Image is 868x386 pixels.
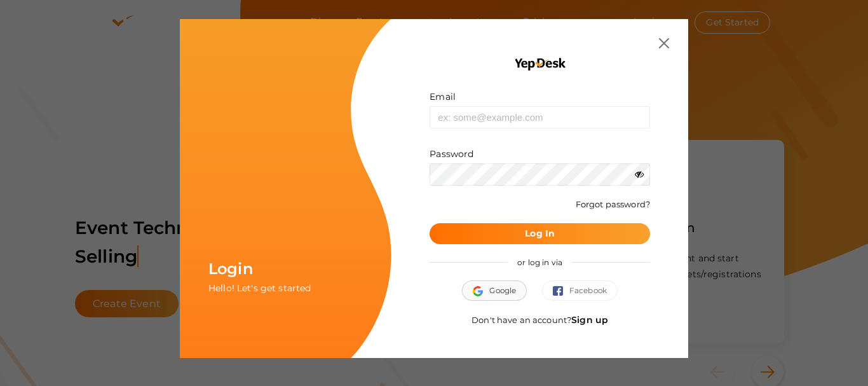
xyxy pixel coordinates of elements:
img: google.svg [473,286,489,296]
button: Log In [430,223,650,244]
input: ex: some@example.com [430,106,650,128]
label: Email [430,90,456,103]
img: close.svg [659,38,669,48]
span: Google [473,284,516,297]
span: Hello! Let's get started [208,282,311,294]
a: Forgot password? [576,199,650,209]
a: Sign up [571,314,608,326]
img: facebook.svg [553,286,569,296]
span: Don't have an account? [471,315,608,325]
button: Google [462,280,527,301]
b: Log In [525,228,555,239]
button: Facebook [542,280,618,301]
span: Login [208,259,253,278]
span: or log in via [508,248,572,277]
label: Password [430,148,473,160]
img: YEP_black_cropped.png [513,57,566,71]
span: Facebook [553,284,607,297]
